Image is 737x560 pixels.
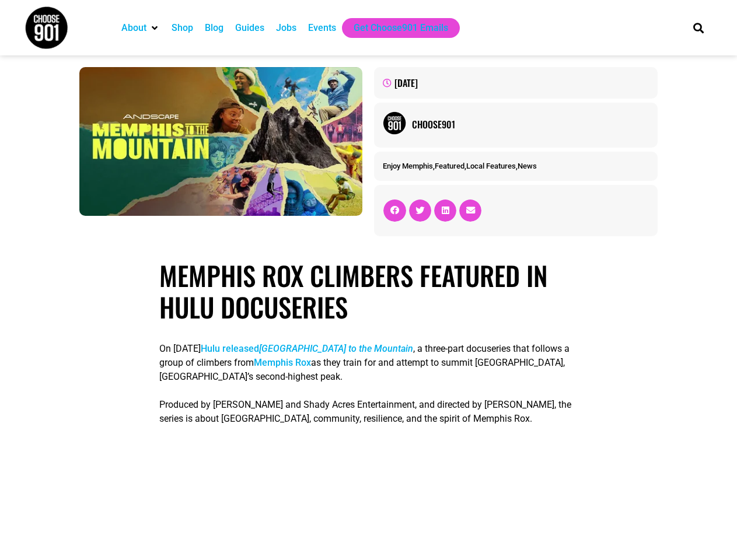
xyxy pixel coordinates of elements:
span: , , , [383,162,537,170]
a: News [518,162,537,170]
p: Produced by [PERSON_NAME] and Shady Acres Entertainment, and directed by [PERSON_NAME], the serie... [159,398,578,426]
a: About [121,21,146,35]
a: Enjoy Memphis [383,162,433,170]
a: Hulu released[GEOGRAPHIC_DATA] to the Mountain [201,343,413,354]
time: [DATE] [394,76,418,90]
div: Share on facebook [383,199,406,222]
a: Choose901 [412,117,648,131]
div: Share on twitter [409,199,431,222]
a: Shop [172,21,193,35]
a: Jobs [276,21,296,35]
div: Search [689,18,708,37]
a: Featured [435,162,464,170]
div: About [116,18,166,38]
a: Guides [235,21,264,35]
a: Local Features [466,162,516,170]
a: Get Choose901 Emails [354,21,448,35]
h1: Memphis Rox Climbers Featured in Hulu Docuseries [159,260,578,323]
em: [GEOGRAPHIC_DATA] to the Mountain [259,343,413,354]
p: On [DATE] , a three-part docuseries that follows a group of climbers from as they train for and a... [159,342,578,384]
div: Share on linkedin [434,199,456,222]
a: Events [308,21,336,35]
img: Picture of Choose901 [383,111,406,135]
a: Memphis Rox [254,357,311,368]
nav: Main nav [116,18,673,38]
div: Share on email [459,199,481,222]
a: Blog [205,21,223,35]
